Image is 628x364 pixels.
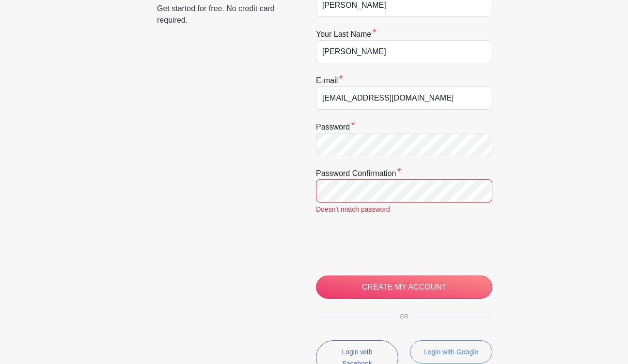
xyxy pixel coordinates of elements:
label: Your last name [316,29,377,40]
label: E-mail [316,75,343,87]
input: e.g. julie@eventco.com [316,87,492,110]
label: Password confirmation [316,168,401,179]
input: e.g. Smith [316,40,492,63]
small: Login with Google [424,348,478,356]
p: Get started for free. No credit card required. [157,3,291,26]
button: Login with Google [410,340,492,364]
input: CREATE MY ACCOUNT [316,276,492,299]
div: Doesn't match password [316,204,492,215]
label: Password [316,121,355,133]
span: OR [392,313,416,320]
iframe: reCAPTCHA [316,226,463,264]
